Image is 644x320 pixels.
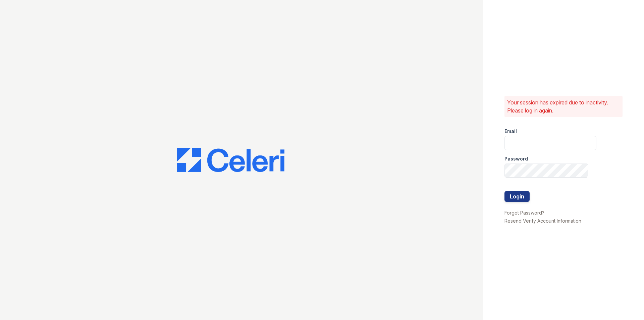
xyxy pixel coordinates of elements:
[177,148,284,172] img: CE_Logo_Blue-a8612792a0a2168367f1c8372b55b34899dd931a85d93a1a3d3e32e68fde9ad4.png
[504,191,530,202] button: Login
[504,128,517,135] label: Email
[504,218,581,224] a: Resend Verify Account Information
[507,98,620,115] p: Your session has expired due to inactivity. Please log in again.
[504,155,528,162] label: Password
[504,210,544,216] a: Forgot Password?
